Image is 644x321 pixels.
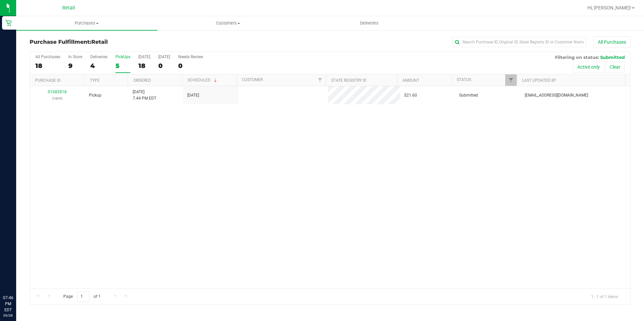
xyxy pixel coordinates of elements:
[404,92,417,99] span: $21.60
[157,16,298,30] a: Customers
[187,92,199,99] span: [DATE]
[30,39,230,45] h3: Purchase Fulfillment:
[158,55,170,59] div: [DATE]
[58,291,106,302] span: Page of 1
[138,62,150,70] div: 18
[555,55,599,60] span: Filtering on status:
[3,313,13,318] p: 09/28
[7,267,27,287] iframe: Resource center
[331,78,366,83] a: State Registry ID
[48,90,67,94] a: 01682818
[299,16,440,30] a: Deliveries
[35,55,60,59] div: All Purchases
[5,20,12,26] inline-svg: Retail
[573,61,604,73] button: Active only
[91,39,108,45] span: Retail
[16,16,157,30] a: Purchases
[587,5,631,10] span: Hi, [PERSON_NAME]!
[351,20,388,26] span: Deliveries
[593,36,631,48] button: All Purchases
[90,78,100,83] a: Type
[522,78,556,83] a: Last Updated By
[158,20,298,26] span: Customers
[133,89,156,102] span: [DATE] 7:44 PM EDT
[315,74,326,86] a: Filter
[35,78,61,83] a: Purchase ID
[188,78,218,82] a: Scheduled
[35,62,60,70] div: 18
[62,5,75,11] span: Retail
[77,291,89,302] input: 1
[452,37,587,47] input: Search Purchase ID, Original ID, State Registry ID or Customer Name...
[525,92,588,99] span: [EMAIL_ADDRESS][DOMAIN_NAME]
[402,78,419,83] a: Amount
[158,62,170,70] div: 0
[116,62,130,70] div: 5
[90,55,107,59] div: Deliveries
[90,62,107,70] div: 4
[68,55,82,59] div: In Store
[34,95,81,102] p: (1809)
[457,77,471,82] a: Status
[3,295,13,313] p: 07:46 PM EDT
[68,62,82,70] div: 9
[459,92,478,99] span: Submitted
[505,74,516,86] a: Filter
[116,55,130,59] div: PickUps
[89,92,101,99] span: Pickup
[242,77,263,82] a: Customer
[600,55,625,60] span: Submitted
[586,291,623,301] span: 1 - 1 of 1 items
[605,61,625,73] button: Clear
[138,55,150,59] div: [DATE]
[16,20,157,26] span: Purchases
[133,78,151,83] a: Ordered
[178,55,203,59] div: Needs Review
[178,62,203,70] div: 0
